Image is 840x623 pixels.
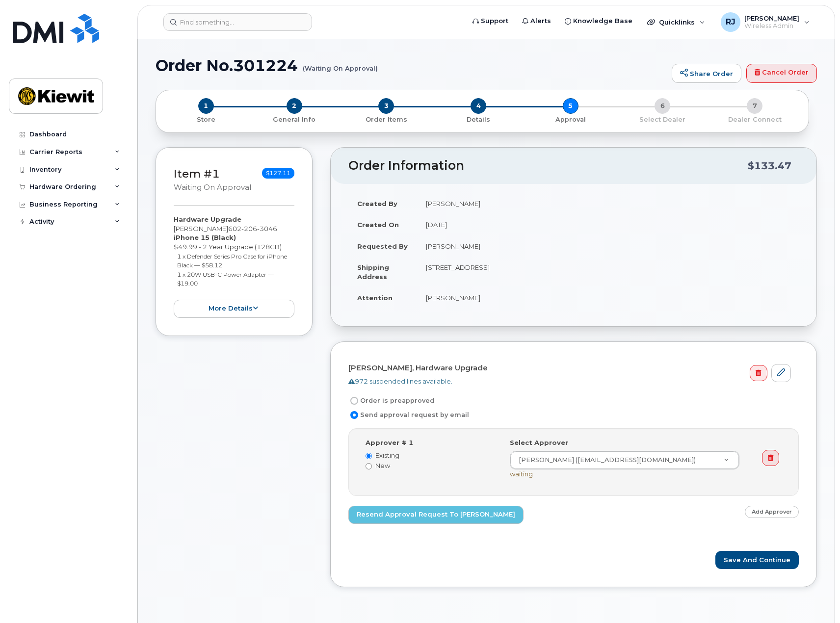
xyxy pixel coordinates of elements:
a: 1 Store [164,114,248,124]
h1: Order No.301224 [156,57,667,74]
small: 1 x Defender Series Pro Case for iPhone Black — $58.12 [177,253,287,269]
div: $133.47 [748,156,791,175]
p: Store [168,115,244,124]
span: 3 [378,98,394,114]
h2: Order Information [348,159,748,173]
a: Item #1 [174,167,220,181]
small: (Waiting On Approval) [303,57,378,72]
label: New [366,461,495,470]
a: [PERSON_NAME] ([EMAIL_ADDRESS][DOMAIN_NAME]) [510,451,739,469]
small: Waiting On Approval [174,183,251,192]
strong: Attention [357,294,393,302]
label: Select Approver [510,438,568,447]
button: more details [174,300,294,318]
h4: [PERSON_NAME], Hardware Upgrade [348,364,791,372]
td: [PERSON_NAME] [417,287,799,309]
label: Existing [366,451,495,460]
a: Cancel Order [746,64,817,83]
td: [STREET_ADDRESS] [417,257,799,287]
span: 2 [287,98,302,114]
input: Order is preapproved [350,397,358,405]
td: [PERSON_NAME] [417,235,799,257]
span: [PERSON_NAME] ([EMAIL_ADDRESS][DOMAIN_NAME]) [513,456,696,465]
input: Send approval request by email [350,411,358,419]
p: Order Items [344,115,428,124]
label: Approver # 1 [366,438,413,447]
a: 4 Details [432,114,525,124]
a: Resend Approval Request to [PERSON_NAME] [348,506,524,524]
strong: Shipping Address [357,263,389,281]
a: 2 General Info [248,114,341,124]
strong: Hardware Upgrade [174,215,241,223]
span: 4 [471,98,486,114]
a: 3 Order Items [340,114,432,124]
span: 3046 [257,225,277,233]
input: Existing [366,453,372,459]
span: $127.11 [262,168,294,179]
small: 1 x 20W USB-C Power Adapter — $19.00 [177,271,274,287]
div: [PERSON_NAME] $49.99 - 2 Year Upgrade (128GB) [174,215,294,317]
input: New [366,463,372,469]
button: Save and Continue [715,551,799,569]
strong: iPhone 15 (Black) [174,234,236,241]
span: 1 [198,98,214,114]
strong: Requested By [357,242,408,250]
span: 206 [241,225,257,233]
div: 972 suspended lines available. [348,377,791,386]
p: Details [436,115,521,124]
a: Share Order [672,64,741,83]
p: General Info [252,115,337,124]
iframe: Messenger Launcher [797,580,833,616]
strong: Created On [357,221,399,229]
span: waiting [510,470,533,478]
td: [DATE] [417,214,799,235]
td: [PERSON_NAME] [417,193,799,214]
a: Add Approver [745,506,799,518]
strong: Created By [357,200,397,208]
label: Order is preapproved [348,395,434,407]
span: 602 [228,225,277,233]
label: Send approval request by email [348,409,469,421]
